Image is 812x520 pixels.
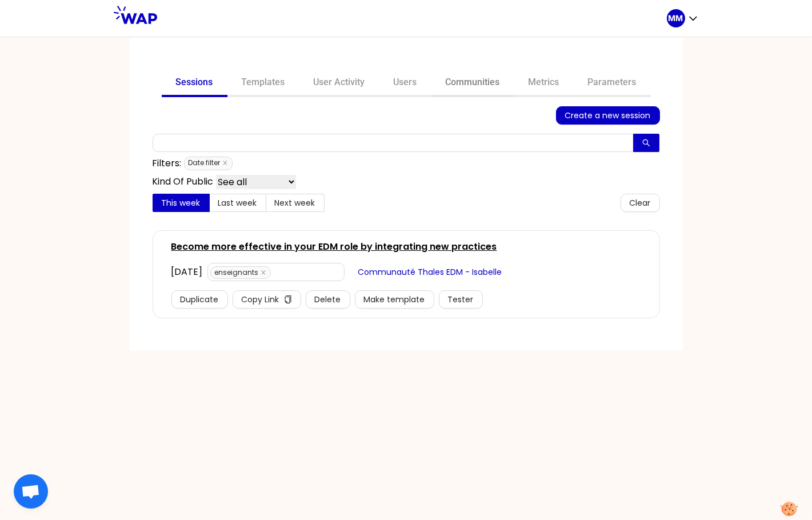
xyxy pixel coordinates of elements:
span: Clear [630,197,651,209]
span: Next week [275,197,315,209]
a: Become more effective in your EDM role by integrating new practices [171,240,497,254]
p: Kind Of Public [153,175,214,189]
button: MM [667,9,699,27]
a: Communities [431,70,514,97]
a: Ouvrir le chat [14,474,48,509]
span: Create a new session [565,109,651,122]
span: search [642,139,650,148]
button: Make template [355,290,434,309]
span: Duplicate [181,293,219,306]
span: This week [162,197,201,209]
button: Delete [306,290,350,309]
span: Make template [364,293,425,306]
span: Communauté Thales EDM - Isabelle [358,266,502,278]
button: Tester [439,290,483,309]
span: Date filter [184,157,233,170]
button: search [633,134,659,152]
span: Tester [448,293,474,306]
span: close [222,160,228,166]
p: Filters: [153,157,182,170]
span: enseignants [210,266,271,279]
a: User Activity [299,70,379,97]
span: Copy Link [242,293,279,306]
span: close [261,270,266,275]
button: Communauté Thales EDM - Isabelle [349,263,511,281]
button: Create a new session [556,106,660,125]
a: Metrics [514,70,574,97]
a: Parameters [574,70,651,97]
button: Copy Linkcopy [233,290,301,309]
button: Clear [621,194,660,212]
div: [DATE] [171,265,203,279]
a: Templates [227,70,299,97]
span: copy [284,295,292,305]
span: Last week [218,197,257,209]
a: Sessions [162,70,227,97]
p: MM [669,13,683,24]
button: Duplicate [171,290,228,309]
span: Delete [315,293,341,306]
a: Users [379,70,431,97]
